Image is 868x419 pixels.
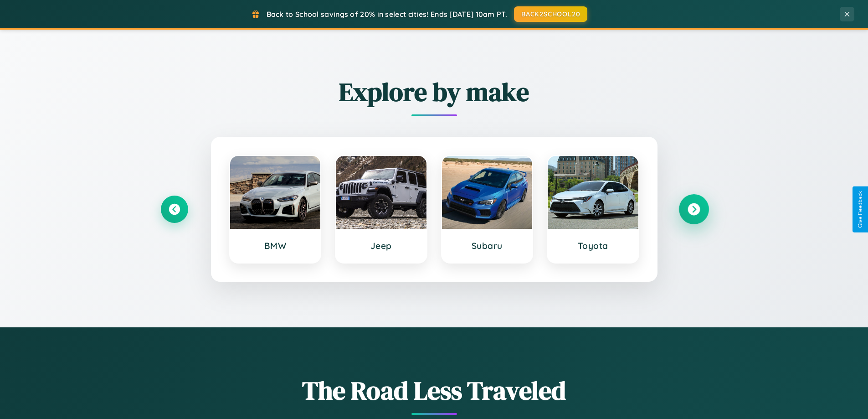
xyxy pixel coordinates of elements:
[161,373,708,408] h1: The Road Less Traveled
[267,10,507,19] span: Back to School savings of 20% in select cities! Ends [DATE] 10am PT.
[857,191,863,228] div: Give Feedback
[239,240,312,251] h3: BMW
[345,240,417,251] h3: Jeep
[451,240,524,251] h3: Subaru
[557,240,629,251] h3: Toyota
[514,6,587,22] button: BACK2SCHOOL20
[161,74,708,109] h2: Explore by make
